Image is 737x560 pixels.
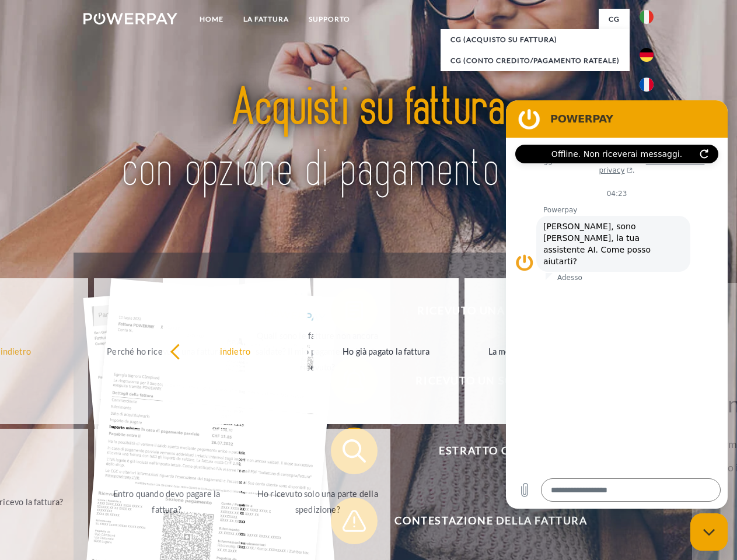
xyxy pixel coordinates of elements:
[690,513,728,551] iframe: Pulsante per aprire la finestra di messaggistica, conversazione in corso
[599,9,630,30] a: CG
[640,48,654,62] img: de
[348,498,634,544] span: Contestazione della fattura
[640,78,654,92] img: fr
[83,13,177,24] img: logo-powerpay-white.svg
[640,10,654,24] img: it
[320,343,452,359] div: Ho già pagato la fattura
[441,50,630,71] a: CG (Conto Credito/Pagamento rateale)
[190,9,233,30] a: Home
[471,343,603,359] div: La merce è stata restituita
[331,428,634,474] button: Estratto conto
[111,56,626,223] img: title-powerpay_it.svg
[170,343,301,359] div: indietro
[331,498,634,544] button: Contestazione della fattura
[252,486,383,517] div: Ho ricevuto solo una parte della spedizione?
[233,9,299,30] a: LA FATTURA
[101,486,232,517] div: Entro quando devo pagare la fattura?
[348,428,634,474] span: Estratto conto
[101,343,232,359] div: Perché ho ricevuto una fattura?
[506,100,728,509] iframe: Finestra di messaggistica
[441,29,630,50] a: CG (Acquisto su fattura)
[299,9,360,30] a: Supporto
